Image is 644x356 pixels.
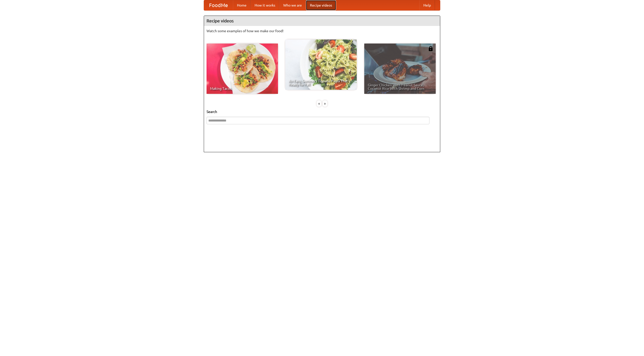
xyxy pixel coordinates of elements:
p: Watch some examples of how we make our food! [207,28,437,33]
a: Recipe videos [306,0,336,10]
span: An Easy, Summery Tomato Pasta That's Ready for Fall [289,79,353,86]
div: « [317,100,321,107]
a: How it works [251,0,279,10]
div: » [323,100,327,107]
a: FoodMe [204,0,233,10]
img: 483408.png [428,46,433,51]
a: Help [419,0,435,10]
h4: Recipe videos [204,16,440,26]
a: Making Tacos [207,44,278,94]
h5: Search [207,109,437,114]
a: An Easy, Summery Tomato Pasta That's Ready for Fall [285,39,357,90]
a: Who we are [279,0,306,10]
span: Making Tacos [210,87,274,90]
a: Home [233,0,251,10]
